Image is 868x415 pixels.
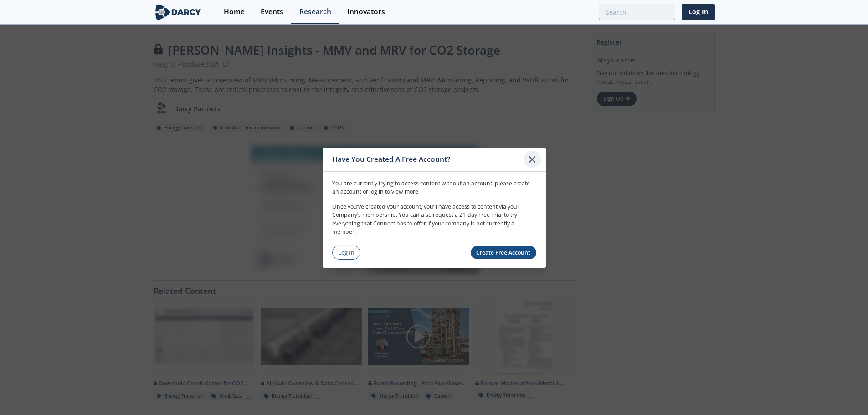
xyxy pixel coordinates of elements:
a: Log In [332,246,361,260]
div: Home [224,8,245,15]
div: Research [299,8,331,15]
p: You are currently trying to access content without an account, please create an account or log in... [332,179,536,196]
div: Have You Created A Free Account? [332,151,524,168]
a: Log In [682,4,715,20]
input: Advanced Search [599,4,675,20]
a: Create Free Account [471,246,536,259]
div: Events [261,8,283,15]
p: Once you’ve created your account, you’ll have access to content via your Company’s membership. Yo... [332,203,536,236]
img: logo-wide.svg [154,4,203,20]
div: Innovators [347,8,385,15]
